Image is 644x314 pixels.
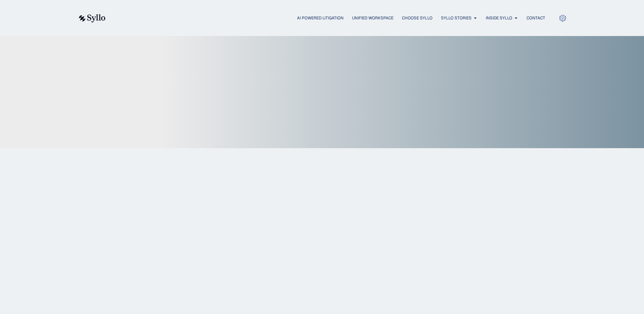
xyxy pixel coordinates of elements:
[119,15,545,21] div: Menu Toggle
[441,15,472,21] a: Syllo Stories
[297,15,344,21] a: AI Powered Litigation
[119,15,545,21] nav: Menu
[352,15,393,21] a: Unified Workspace
[402,15,433,21] a: Choose Syllo
[486,15,512,21] a: Inside Syllo
[78,14,106,22] img: syllo
[527,15,545,21] a: Contact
